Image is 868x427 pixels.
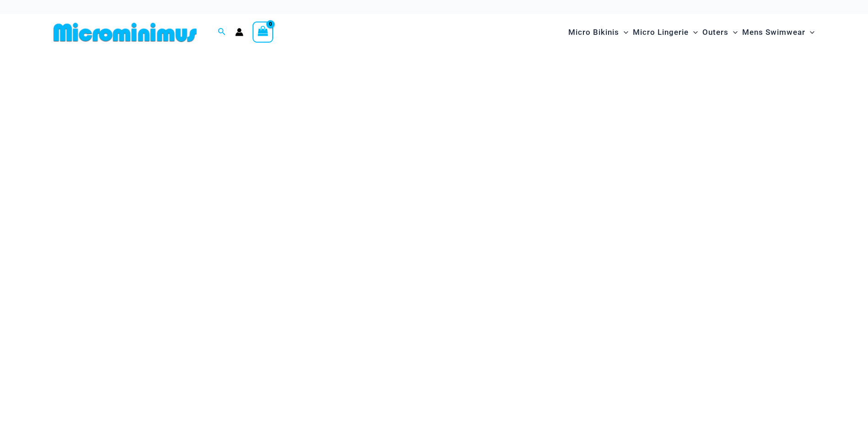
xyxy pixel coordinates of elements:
[805,21,814,44] span: Menu Toggle
[253,22,274,43] a: View Shopping Cart, empty
[740,18,817,46] a: Mens SwimwearMenu ToggleMenu Toggle
[631,18,700,46] a: Micro LingerieMenu ToggleMenu Toggle
[235,28,243,36] a: Account icon link
[742,21,805,44] span: Mens Swimwear
[218,27,226,38] a: Search icon link
[50,22,200,43] img: MM SHOP LOGO FLAT
[700,18,740,46] a: OutersMenu ToggleMenu Toggle
[565,17,819,48] nav: Site Navigation
[568,21,619,44] span: Micro Bikinis
[566,18,631,46] a: Micro BikinisMenu ToggleMenu Toggle
[619,21,628,44] span: Menu Toggle
[689,21,698,44] span: Menu Toggle
[728,21,738,44] span: Menu Toggle
[702,21,728,44] span: Outers
[633,21,689,44] span: Micro Lingerie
